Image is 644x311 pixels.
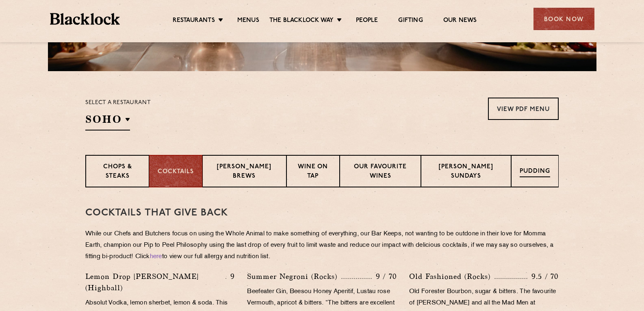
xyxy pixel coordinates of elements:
p: Our favourite wines [348,163,412,182]
p: Wine on Tap [295,163,332,182]
a: Gifting [398,17,423,26]
p: 9 [226,271,235,282]
p: Lemon Drop [PERSON_NAME] (Highball) [85,271,226,294]
p: 9.5 / 70 [527,271,559,282]
a: The Blacklock Way [269,17,334,26]
p: Chops & Steaks [94,163,141,182]
a: People [356,17,378,26]
div: Book Now [533,8,594,30]
p: Pudding [520,167,550,177]
p: Summer Negroni (Rocks) [247,271,341,282]
h3: Cocktails That Give Back [85,208,559,218]
p: Cocktails [158,167,194,177]
p: [PERSON_NAME] Sundays [429,163,503,182]
a: Restaurants [173,17,215,26]
a: View PDF Menu [488,98,559,120]
img: BL_Textured_Logo-footer-cropped.svg [50,13,120,25]
p: [PERSON_NAME] Brews [211,163,278,182]
p: 9 / 70 [372,271,397,282]
a: Our News [443,17,477,26]
h2: SOHO [85,112,130,130]
p: Old Fashioned (Rocks) [409,271,494,282]
a: here [150,254,162,260]
p: Select a restaurant [85,98,151,108]
p: While our Chefs and Butchers focus on using the Whole Animal to make something of everything, our... [85,228,559,263]
a: Menus [237,17,259,26]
